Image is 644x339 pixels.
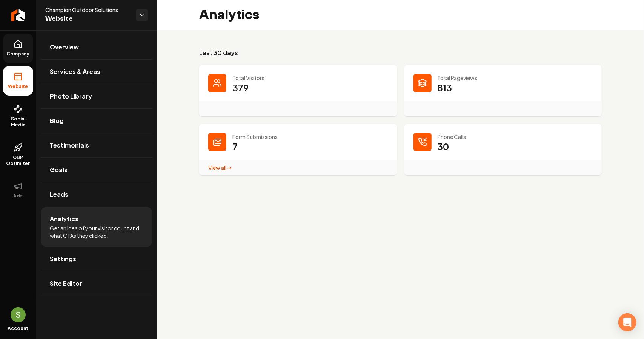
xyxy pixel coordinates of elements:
[8,325,29,331] span: Account
[41,158,152,182] a: Goals
[50,67,100,76] span: Services & Areas
[50,116,64,125] span: Blog
[50,43,79,52] span: Overview
[199,48,602,57] h3: Last 30 days
[41,271,152,296] a: Site Editor
[41,84,152,108] a: Photo Library
[45,6,130,14] span: Champion Outdoor Solutions
[3,116,33,128] span: Social Media
[11,307,26,322] button: Open user button
[50,279,82,288] span: Site Editor
[438,74,593,82] p: Total Pageviews
[208,164,232,171] a: View all →
[41,35,152,59] a: Overview
[438,133,593,140] p: Phone Calls
[11,9,25,21] img: Rebolt Logo
[232,74,388,82] p: Total Visitors
[3,154,33,166] span: GBP Optimizer
[11,193,26,199] span: Ads
[199,8,259,23] h2: Analytics
[41,60,152,84] a: Services & Areas
[50,190,68,199] span: Leads
[41,109,152,133] a: Blog
[50,214,78,223] span: Analytics
[50,254,76,263] span: Settings
[3,176,33,205] button: Ads
[11,307,26,322] img: Sales Champion
[50,141,89,150] span: Testimonials
[438,140,449,153] p: 30
[4,51,33,57] span: Company
[438,82,452,94] p: 813
[5,83,31,89] span: Website
[50,224,143,239] span: Get an idea of your visitor count and what CTAs they clicked.
[41,133,152,157] a: Testimonials
[3,34,33,63] a: Company
[232,82,249,94] p: 379
[232,133,388,140] p: Form Submissions
[232,140,238,153] p: 7
[41,247,152,271] a: Settings
[50,92,92,101] span: Photo Library
[41,182,152,206] a: Leads
[3,137,33,173] a: GBP Optimizer
[50,165,68,174] span: Goals
[3,99,33,134] a: Social Media
[45,14,130,24] span: Website
[618,313,636,331] div: Open Intercom Messenger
